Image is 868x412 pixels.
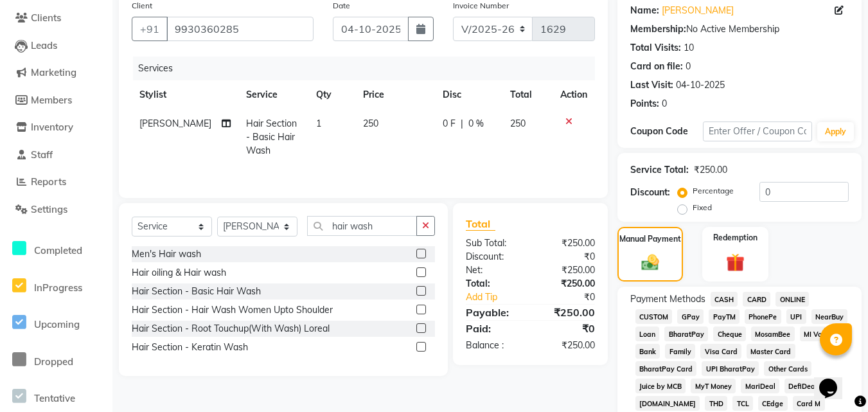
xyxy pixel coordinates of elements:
[817,122,854,141] button: Apply
[703,121,812,141] input: Enter Offer / Coupon Code
[793,396,825,411] span: Card M
[665,344,695,359] span: Family
[553,80,595,109] th: Action
[456,339,530,352] div: Balance :
[363,118,378,129] span: 250
[630,22,686,36] div: Membership:
[3,148,109,163] a: Staff
[139,118,211,129] span: [PERSON_NAME]
[630,292,705,306] span: Payment Methods
[31,94,72,106] span: Members
[132,80,238,109] th: Stylist
[502,80,553,109] th: Total
[676,78,725,92] div: 04-10-2025
[31,12,61,24] span: Clients
[34,244,82,256] span: Completed
[456,250,530,264] div: Discount:
[31,148,53,161] span: Staff
[133,57,605,80] div: Services
[702,361,759,376] span: UPI BharatPay
[355,80,435,109] th: Price
[630,125,703,138] div: Coupon Code
[461,117,463,130] span: |
[635,309,673,324] span: CUSTOM
[34,282,82,294] span: InProgress
[31,121,73,133] span: Inventory
[456,305,530,320] div: Payable:
[530,321,604,336] div: ₹0
[543,291,605,304] div: ₹0
[720,251,750,274] img: _gift.svg
[466,217,495,231] span: Total
[691,379,736,393] span: MyT Money
[662,4,734,17] a: [PERSON_NAME]
[530,339,604,352] div: ₹250.00
[713,327,746,341] span: Cheque
[530,305,604,320] div: ₹250.00
[705,396,727,411] span: THD
[636,253,664,273] img: _cash.svg
[34,318,80,330] span: Upcoming
[31,175,66,188] span: Reports
[456,291,542,304] a: Add Tip
[3,202,109,217] a: Settings
[684,41,694,55] div: 10
[456,264,530,277] div: Net:
[132,322,330,336] div: Hair Section - Root Touchup(With Wash) Loreal
[630,22,849,36] div: No Active Membership
[751,327,795,341] span: MosamBee
[677,309,704,324] span: GPay
[132,17,168,41] button: +91
[468,117,484,130] span: 0 %
[456,277,530,291] div: Total:
[132,285,261,298] div: Hair Section - Basic Hair Wash
[166,17,314,41] input: Search by Name/Mobile/Email/Code
[700,344,741,359] span: Visa Card
[630,60,683,73] div: Card on file:
[811,309,848,324] span: NearBuy
[635,361,697,376] span: BharatPay Card
[630,97,659,111] div: Points:
[800,327,844,341] span: MI Voucher
[132,266,226,280] div: Hair oiling & Hair wash
[34,392,75,404] span: Tentative
[619,233,681,245] label: Manual Payment
[435,80,502,109] th: Disc
[711,292,738,307] span: CASH
[3,11,109,26] a: Clients
[530,250,604,264] div: ₹0
[510,118,526,129] span: 250
[630,163,689,177] div: Service Total:
[132,247,201,261] div: Men's Hair wash
[745,309,781,324] span: PhonePe
[786,309,806,324] span: UPI
[686,60,691,73] div: 0
[530,237,604,250] div: ₹250.00
[784,379,822,393] span: DefiDeal
[34,355,73,368] span: Dropped
[443,117,456,130] span: 0 F
[713,232,757,244] label: Redemption
[635,327,660,341] span: Loan
[3,120,109,135] a: Inventory
[3,39,109,53] a: Leads
[630,78,673,92] div: Last Visit:
[630,4,659,17] div: Name:
[132,341,248,354] div: Hair Section - Keratin Wash
[246,118,297,156] span: Hair Section - Basic Hair Wash
[630,41,681,55] div: Total Visits:
[662,97,667,111] div: 0
[693,185,734,197] label: Percentage
[3,175,109,190] a: Reports
[747,344,795,359] span: Master Card
[741,379,779,393] span: MariDeal
[3,93,109,108] a: Members
[456,321,530,336] div: Paid:
[732,396,753,411] span: TCL
[635,396,700,411] span: [DOMAIN_NAME]
[743,292,770,307] span: CARD
[3,66,109,80] a: Marketing
[238,80,308,109] th: Service
[630,186,670,199] div: Discount:
[456,237,530,250] div: Sub Total:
